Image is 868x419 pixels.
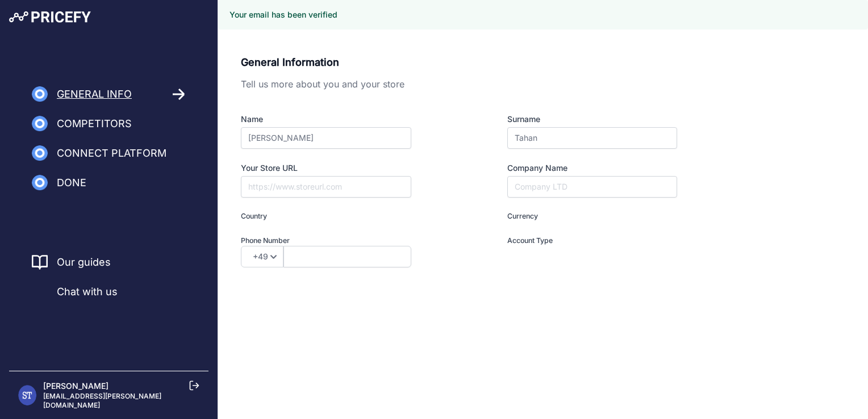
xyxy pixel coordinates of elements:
img: Pricefy Logo [9,11,91,23]
input: Company LTD [507,176,677,198]
span: Connect Platform [57,145,166,161]
span: Chat with us [57,284,118,300]
a: Our guides [57,254,111,270]
label: Account Type [507,236,677,246]
label: Currency [507,211,677,222]
label: Name [241,114,452,125]
p: [PERSON_NAME] [43,380,199,392]
p: General Information [241,55,677,70]
p: Tell us more about you and your store [241,77,677,91]
span: Done [57,175,86,191]
h3: Your email has been verified [229,9,337,20]
label: Surname [507,114,677,125]
label: Your Store URL [241,162,452,174]
span: Competitors [57,116,132,132]
input: https://www.storeurl.com [241,176,411,198]
p: [EMAIL_ADDRESS][PERSON_NAME][DOMAIN_NAME] [43,392,199,410]
label: Phone Number [241,236,452,246]
label: Country [241,211,452,222]
a: Chat with us [32,284,118,300]
span: General Info [57,86,132,102]
label: Company Name [507,162,677,174]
